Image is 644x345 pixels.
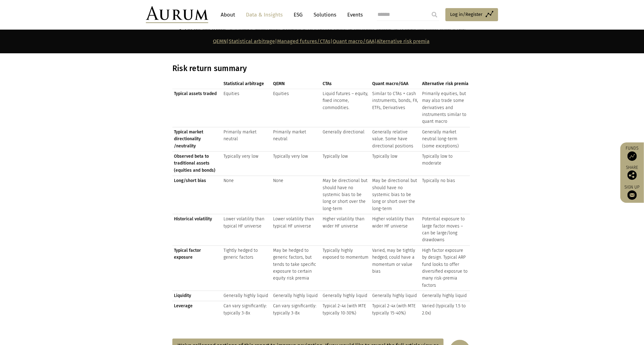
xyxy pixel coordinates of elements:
td: Potential exposure to large factor moves – can be large/long drawdowns [421,214,470,246]
td: Generally highly liquid [272,291,321,301]
span: QEMN [273,80,320,87]
img: Access Funds [627,151,637,161]
td: Generally highly liquid [321,291,371,301]
td: Higher volatility than wider HF universe [321,214,371,246]
td: Typical 2-4x (with MTE typically 10-30%) [321,301,371,319]
td: Varied (typically 1.5 to 2.0x) [421,301,470,319]
td: High factor exposure by design. Typical ARP fund looks to offer diversified exposrue to many risk... [421,246,470,291]
span: Alternative risk premia [422,80,469,87]
td: Typical assets traded [172,89,222,127]
input: Submit [428,8,441,21]
td: Generally highly liquid [421,291,470,301]
td: Observed beta to traditional assets (equities and bonds) [172,152,222,176]
h3: Risk return summary [172,64,470,73]
td: Typical factor exposure [172,246,222,291]
td: Varied, may be tightly hedged; could have a momentum or value bias [371,246,421,291]
td: Historical volatility [172,214,222,246]
div: Share [623,165,641,180]
a: ESG [291,9,306,21]
a: QEMN [213,38,227,44]
td: Can vary significantly: typically 3-8x [272,301,321,319]
img: Sign up to our newsletter [627,190,637,200]
a: Data & Insights [243,9,286,21]
a: Funds [623,146,641,161]
td: Generally directional [321,127,371,151]
td: Can vary significantly: typically 3-8x [222,301,272,319]
td: Generally market neutral long-term (some exceptions) [421,127,470,151]
td: Typical 2-4x (with MTE typically 15-40%) [371,301,421,319]
td: Typically low [371,152,421,176]
td: Typical market directionality /neutrality [172,127,222,151]
td: Generally relative value. Some have directional positions [371,127,421,151]
td: Primarily market neutral [272,127,321,151]
td: Typically highly exposed to momentum [321,246,371,291]
td: Liquid futures – equity, fixed income, commodities. [321,89,371,127]
td: May be directional but should have no systemic bias to be long or short over the long-term [371,176,421,214]
td: Typically low [321,152,371,176]
a: Managed futures/CTAs [277,38,330,44]
a: Solutions [310,9,339,21]
td: None [272,176,321,214]
td: May be hedged to generic factors, but tends to take specific exposure to certain equity risk premia [272,246,321,291]
a: Quant macro/GAA [333,38,374,44]
td: Typically low to moderate [421,152,470,176]
td: Typically very low [222,152,272,176]
td: Typically no bias [421,176,470,214]
td: Liquidity [172,291,222,301]
a: Events [344,9,363,21]
td: Equities [222,89,272,127]
td: Typically very low [272,152,321,176]
td: Similar to CTAs + cash instruments, bonds, FX, ETFs, Derivatives [371,89,421,127]
td: None [222,176,272,214]
a: Statistical arbitrage [229,38,275,44]
span: Statistical arbitrage [223,80,270,87]
img: Aurum [146,6,208,23]
a: Log in/Register [445,8,498,21]
td: Lower volatility than typical HF universe [272,214,321,246]
td: Lower volatility than typical HF universe [222,214,272,246]
td: Generally highly liquid [371,291,421,301]
img: Share this post [627,170,637,180]
span: Log in/Register [450,11,483,18]
td: Primarily market neutral [222,127,272,151]
td: Equities [272,89,321,127]
td: Long/short bias [172,176,222,214]
span: CTAs [323,80,369,87]
td: Leverage [172,301,222,319]
td: Generally highly liquid [222,291,272,301]
strong: | | | | [213,38,430,44]
span: Quant macro/GAA [372,80,419,87]
a: Sign up [623,184,641,200]
a: About [218,9,238,21]
td: Tightly hedged to generic factors [222,246,272,291]
a: Alternative risk premia [377,38,430,44]
td: Higher volatility than wider HF universe [371,214,421,246]
td: Primarily equities, but may also trade some derivatives and instruments similar to quant macro [421,89,470,127]
td: May be directional but should have no systemic bias to be long or short over the long-term [321,176,371,214]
